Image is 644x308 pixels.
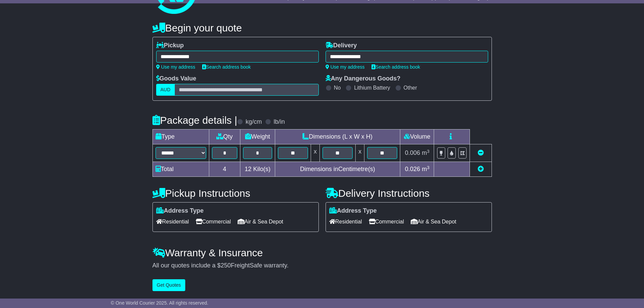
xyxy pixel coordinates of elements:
[156,207,204,215] label: Address Type
[240,129,275,144] td: Weight
[404,85,417,91] label: Other
[111,300,209,306] span: © One World Courier 2025. All rights reserved.
[156,75,196,82] label: Goods Value
[245,118,262,126] label: kg/cm
[478,149,484,156] a: Remove this item
[311,144,319,162] td: x
[209,129,240,144] td: Qty
[156,42,184,49] label: Pickup
[478,166,484,172] a: Add new item
[329,207,377,215] label: Address Type
[152,115,237,126] h4: Package details |
[152,247,492,258] h4: Warranty & Insurance
[326,188,492,199] h4: Delivery Instructions
[329,216,362,227] span: Residential
[273,118,285,126] label: lb/in
[411,216,456,227] span: Air & Sea Depot
[326,42,357,49] label: Delivery
[238,216,283,227] span: Air & Sea Depot
[152,188,319,199] h4: Pickup Instructions
[334,85,341,91] label: No
[369,216,404,227] span: Commercial
[427,149,430,154] sup: 3
[422,166,430,172] span: m
[326,75,401,82] label: Any Dangerous Goods?
[275,162,400,177] td: Dimensions in Centimetre(s)
[405,149,420,156] span: 0.006
[356,144,364,162] td: x
[354,85,390,91] label: Lithium Battery
[372,64,420,70] a: Search address book
[275,129,400,144] td: Dimensions (L x W x H)
[221,262,231,269] span: 250
[427,165,430,170] sup: 3
[152,279,186,291] button: Get Quotes
[196,216,231,227] span: Commercial
[152,22,492,33] h4: Begin your quote
[326,64,365,70] a: Use my address
[400,129,434,144] td: Volume
[152,262,492,269] div: All our quotes include a $ FreightSafe warranty.
[202,64,251,70] a: Search address book
[209,162,240,177] td: 4
[156,84,175,96] label: AUD
[422,149,430,156] span: m
[152,129,209,144] td: Type
[156,216,189,227] span: Residential
[405,166,420,172] span: 0.026
[152,162,209,177] td: Total
[245,166,252,172] span: 12
[156,64,195,70] a: Use my address
[240,162,275,177] td: Kilo(s)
